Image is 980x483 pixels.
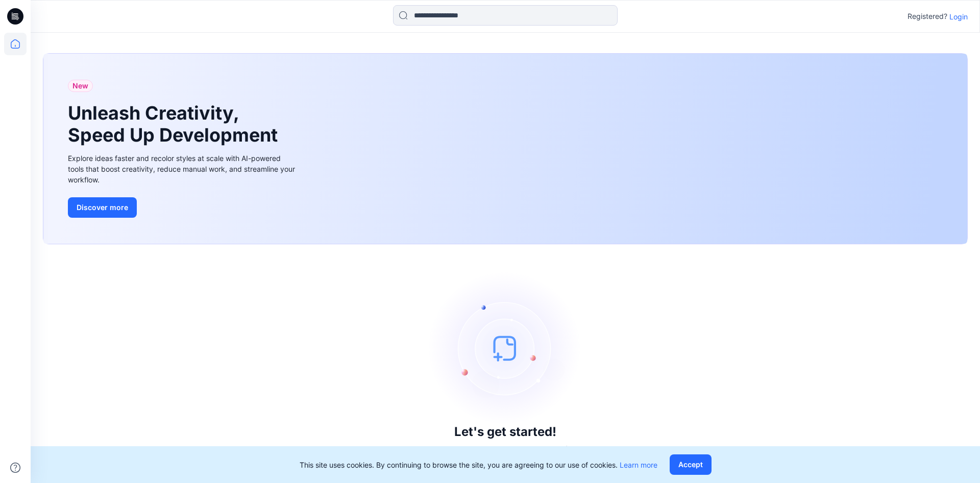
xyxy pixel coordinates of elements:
p: Registered? [908,10,947,22]
span: New [72,80,88,92]
img: empty-state-image.svg [429,271,582,425]
a: Learn more [620,461,657,469]
a: Discover more [68,197,298,218]
button: Accept [670,454,712,475]
div: Explore ideas faster and recolor styles at scale with AI-powered tools that boost creativity, red... [68,153,298,185]
p: Click New to add a style or create a folder. [422,443,589,455]
h1: Unleash Creativity, Speed Up Development [68,102,282,146]
h3: Let's get started! [454,425,556,439]
p: Login [949,11,968,22]
p: This site uses cookies. By continuing to browse the site, you are agreeing to our use of cookies. [300,459,657,470]
button: Discover more [68,197,137,218]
